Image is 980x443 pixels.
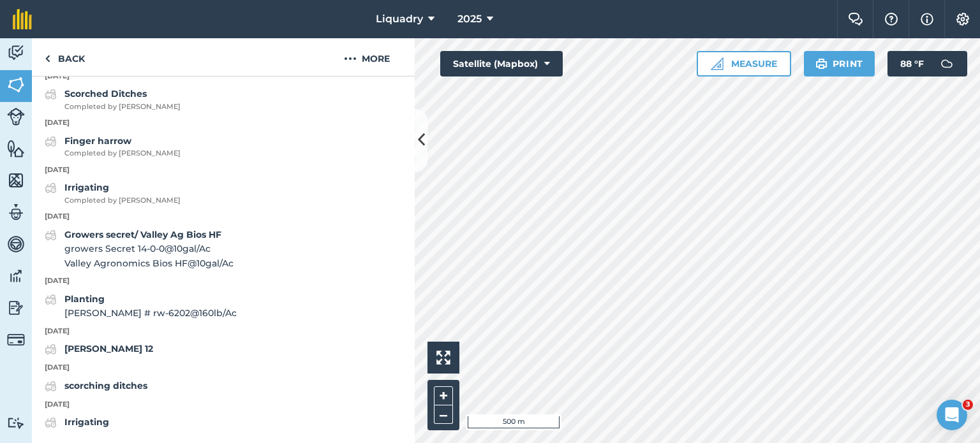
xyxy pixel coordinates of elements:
img: Four arrows, one pointing top left, one top right, one bottom right and the last bottom left [436,351,450,365]
button: Measure [697,51,791,76]
img: fieldmargin Logo [13,9,32,29]
button: Satellite (Mapbox) [440,51,563,76]
a: Growers secret/ Valley Ag Bios HFgrowers Secret 14-0-0@10gal/AcValley Agronomics Bios HF@10gal/Ac [45,228,234,270]
button: 88 °F [887,51,967,76]
img: A cog icon [955,13,970,25]
span: 2025 [457,11,482,27]
iframe: Intercom live chat [937,400,967,430]
a: [PERSON_NAME] 12 [45,342,153,357]
button: – [434,405,453,424]
a: IrrigatingCompleted by [PERSON_NAME] [45,180,181,206]
a: Planting[PERSON_NAME] # rw-6202@160lb/Ac [45,292,237,321]
p: [DATE] [32,164,415,176]
span: Completed by [PERSON_NAME] [64,101,181,113]
img: svg+xml;base64,PHN2ZyB4bWxucz0iaHR0cDovL3d3dy53My5vcmcvMjAwMC9zdmciIHdpZHRoPSI5IiBoZWlnaHQ9IjI0Ii... [45,51,50,66]
p: [DATE] [32,399,415,410]
strong: scorching ditches [64,380,147,391]
p: [DATE] [32,326,415,337]
img: svg+xml;base64,PHN2ZyB4bWxucz0iaHR0cDovL3d3dy53My5vcmcvMjAwMC9zdmciIHdpZHRoPSI1NiIgaGVpZ2h0PSI2MC... [7,75,25,94]
strong: [PERSON_NAME] 12 [64,343,153,354]
a: Finger harrowCompleted by [PERSON_NAME] [45,134,181,159]
a: Back [32,38,98,76]
img: svg+xml;base64,PD94bWwgdmVyc2lvbj0iMS4wIiBlbmNvZGluZz0idXRmLTgiPz4KPCEtLSBHZW5lcmF0b3I6IEFkb2JlIE... [7,417,25,429]
span: growers Secret 14-0-0 @ 10 gal / Ac [64,242,234,256]
a: Scorched DitchesCompleted by [PERSON_NAME] [45,87,181,112]
img: svg+xml;base64,PD94bWwgdmVyc2lvbj0iMS4wIiBlbmNvZGluZz0idXRmLTgiPz4KPCEtLSBHZW5lcmF0b3I6IEFkb2JlIE... [7,266,25,286]
p: [DATE] [32,211,415,222]
img: svg+xml;base64,PD94bWwgdmVyc2lvbj0iMS4wIiBlbmNvZGluZz0idXRmLTgiPz4KPCEtLSBHZW5lcmF0b3I6IEFkb2JlIE... [45,292,57,307]
img: svg+xml;base64,PD94bWwgdmVyc2lvbj0iMS4wIiBlbmNvZGluZz0idXRmLTgiPz4KPCEtLSBHZW5lcmF0b3I6IEFkb2JlIE... [45,415,57,430]
img: Ruler icon [711,57,724,70]
img: svg+xml;base64,PHN2ZyB4bWxucz0iaHR0cDovL3d3dy53My5vcmcvMjAwMC9zdmciIHdpZHRoPSIxNyIgaGVpZ2h0PSIxNy... [921,11,933,27]
button: + [434,386,453,405]
button: Print [804,51,875,76]
img: svg+xml;base64,PHN2ZyB4bWxucz0iaHR0cDovL3d3dy53My5vcmcvMjAwMC9zdmciIHdpZHRoPSIxOSIgaGVpZ2h0PSIyNC... [815,56,828,71]
span: Valley Agronomics Bios HF @ 10 gal / Ac [64,256,234,270]
button: More [319,38,415,76]
p: [DATE] [32,117,415,129]
img: svg+xml;base64,PD94bWwgdmVyc2lvbj0iMS4wIiBlbmNvZGluZz0idXRmLTgiPz4KPCEtLSBHZW5lcmF0b3I6IEFkb2JlIE... [45,87,57,102]
strong: Finger harrow [64,135,131,147]
img: svg+xml;base64,PD94bWwgdmVyc2lvbj0iMS4wIiBlbmNvZGluZz0idXRmLTgiPz4KPCEtLSBHZW5lcmF0b3I6IEFkb2JlIE... [7,331,25,349]
strong: Scorched Ditches [64,88,147,99]
img: Two speech bubbles overlapping with the left bubble in the forefront [848,13,863,25]
img: svg+xml;base64,PHN2ZyB4bWxucz0iaHR0cDovL3d3dy53My5vcmcvMjAwMC9zdmciIHdpZHRoPSIyMCIgaGVpZ2h0PSIyNC... [344,51,357,66]
span: Completed by [PERSON_NAME] [64,195,181,207]
span: [PERSON_NAME] # rw-6202 @ 160 lb / Ac [64,306,237,320]
a: scorching ditches [45,379,147,394]
span: 88 ° F [900,51,924,76]
img: svg+xml;base64,PD94bWwgdmVyc2lvbj0iMS4wIiBlbmNvZGluZz0idXRmLTgiPz4KPCEtLSBHZW5lcmF0b3I6IEFkb2JlIE... [45,342,57,357]
img: svg+xml;base64,PD94bWwgdmVyc2lvbj0iMS4wIiBlbmNvZGluZz0idXRmLTgiPz4KPCEtLSBHZW5lcmF0b3I6IEFkb2JlIE... [7,203,25,222]
img: svg+xml;base64,PD94bWwgdmVyc2lvbj0iMS4wIiBlbmNvZGluZz0idXRmLTgiPz4KPCEtLSBHZW5lcmF0b3I6IEFkb2JlIE... [7,108,25,126]
img: svg+xml;base64,PD94bWwgdmVyc2lvbj0iMS4wIiBlbmNvZGluZz0idXRmLTgiPz4KPCEtLSBHZW5lcmF0b3I6IEFkb2JlIE... [45,379,57,394]
img: svg+xml;base64,PD94bWwgdmVyc2lvbj0iMS4wIiBlbmNvZGluZz0idXRmLTgiPz4KPCEtLSBHZW5lcmF0b3I6IEFkb2JlIE... [7,235,25,254]
img: svg+xml;base64,PD94bWwgdmVyc2lvbj0iMS4wIiBlbmNvZGluZz0idXRmLTgiPz4KPCEtLSBHZW5lcmF0b3I6IEFkb2JlIE... [934,51,960,76]
img: svg+xml;base64,PHN2ZyB4bWxucz0iaHR0cDovL3d3dy53My5vcmcvMjAwMC9zdmciIHdpZHRoPSI1NiIgaGVpZ2h0PSI2MC... [7,139,25,158]
strong: Planting [64,293,105,305]
img: svg+xml;base64,PD94bWwgdmVyc2lvbj0iMS4wIiBlbmNvZGluZz0idXRmLTgiPz4KPCEtLSBHZW5lcmF0b3I6IEFkb2JlIE... [45,180,57,196]
img: svg+xml;base64,PD94bWwgdmVyc2lvbj0iMS4wIiBlbmNvZGluZz0idXRmLTgiPz4KPCEtLSBHZW5lcmF0b3I6IEFkb2JlIE... [45,134,57,149]
strong: Growers secret/ Valley Ag Bios HF [64,229,221,240]
strong: Irrigating [64,416,109,428]
span: Liquadry [376,11,423,27]
img: svg+xml;base64,PD94bWwgdmVyc2lvbj0iMS4wIiBlbmNvZGluZz0idXRmLTgiPz4KPCEtLSBHZW5lcmF0b3I6IEFkb2JlIE... [7,43,25,62]
img: svg+xml;base64,PHN2ZyB4bWxucz0iaHR0cDovL3d3dy53My5vcmcvMjAwMC9zdmciIHdpZHRoPSI1NiIgaGVpZ2h0PSI2MC... [7,171,25,190]
strong: Irrigating [64,182,109,193]
span: 3 [963,400,973,410]
img: A question mark icon [884,13,899,25]
p: [DATE] [32,362,415,374]
a: Irrigating [45,415,109,430]
img: svg+xml;base64,PD94bWwgdmVyc2lvbj0iMS4wIiBlbmNvZGluZz0idXRmLTgiPz4KPCEtLSBHZW5lcmF0b3I6IEFkb2JlIE... [7,298,25,317]
span: Completed by [PERSON_NAME] [64,148,181,159]
p: [DATE] [32,275,415,287]
img: svg+xml;base64,PD94bWwgdmVyc2lvbj0iMS4wIiBlbmNvZGluZz0idXRmLTgiPz4KPCEtLSBHZW5lcmF0b3I6IEFkb2JlIE... [45,228,57,243]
